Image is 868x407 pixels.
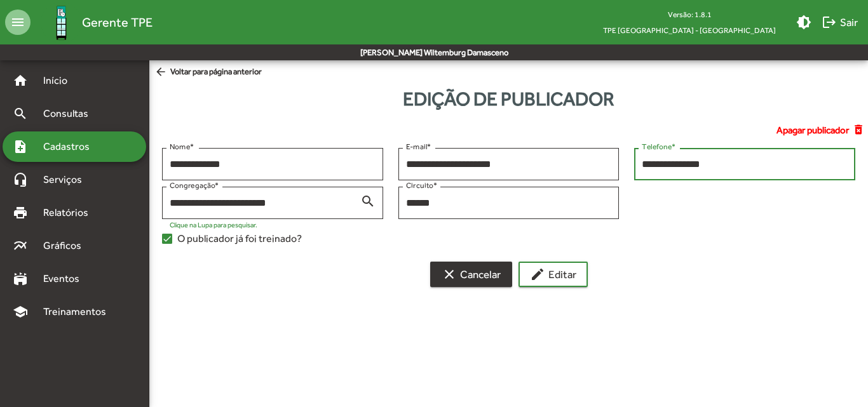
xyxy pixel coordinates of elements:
span: Relatórios [36,205,105,220]
span: Gráficos [36,238,98,253]
mat-hint: Clique na Lupa para pesquisar. [170,221,257,229]
span: Treinamentos [36,304,121,319]
mat-icon: school [13,304,28,319]
span: Editar [530,263,576,286]
button: Sair [817,11,863,34]
span: Início [36,73,86,88]
mat-icon: home [13,73,28,88]
mat-icon: brightness_medium [796,15,811,30]
span: Consultas [36,106,105,121]
mat-icon: edit [530,267,545,282]
a: Gerente TPE [31,2,153,43]
mat-icon: menu [5,10,31,35]
span: Sair [822,11,858,34]
span: Gerente TPE [82,12,153,32]
div: Edição de publicador [149,84,868,113]
mat-icon: note_add [13,139,28,154]
span: O publicador já foi treinado? [177,231,302,246]
mat-icon: multiline_chart [13,238,28,253]
button: Cancelar [430,262,512,287]
span: Cancelar [442,263,501,286]
span: Serviços [36,172,99,187]
img: Logo [41,2,82,43]
span: Apagar publicador [776,123,849,138]
div: Versão: 1.8.1 [593,6,786,22]
mat-icon: search [360,193,376,208]
mat-icon: stadium [13,271,28,286]
mat-icon: logout [822,15,837,30]
mat-icon: headset_mic [13,172,28,187]
span: TPE [GEOGRAPHIC_DATA] - [GEOGRAPHIC_DATA] [593,22,786,38]
mat-icon: print [13,205,28,220]
mat-icon: arrow_back [154,65,170,79]
span: Cadastros [36,139,106,154]
span: Voltar para página anterior [154,65,262,79]
mat-icon: clear [442,267,457,282]
mat-icon: delete_forever [852,123,868,137]
span: Eventos [36,271,97,286]
mat-icon: search [13,106,28,121]
button: Editar [519,262,588,287]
